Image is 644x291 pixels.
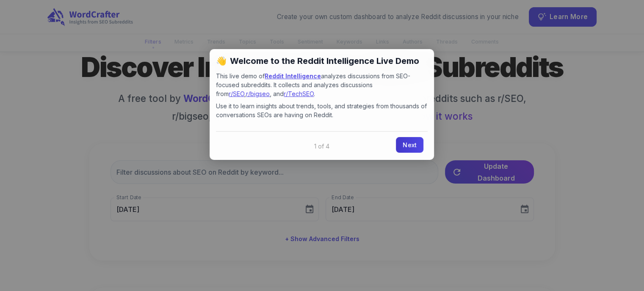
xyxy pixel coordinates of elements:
[216,55,227,66] span: 👋
[14,14,20,20] img: logo_orange.svg
[284,90,314,97] a: r/TechSEO
[216,71,428,98] p: This live demo of analyzes discussions from SEO-focused subreddits. It collects and analyzes disc...
[396,137,423,153] a: Next
[32,50,76,55] div: Domain Overview
[94,50,143,55] div: Keywords by Traffic
[84,49,91,56] img: tab_keywords_by_traffic_grey.svg
[24,14,41,20] div: v 4.0.25
[23,49,30,56] img: tab_domain_overview_orange.svg
[22,22,60,29] div: Domain: [URL]
[229,90,244,97] a: r/SEO
[14,22,20,29] img: website_grey.svg
[216,102,428,119] p: Use it to learn insights about trends, tools, and strategies from thousands of conversations SEOs...
[265,72,321,80] a: Reddit Intelligence
[246,90,270,97] a: r/bigseo
[216,55,428,66] h2: Welcome to the Reddit Intelligence Live Demo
